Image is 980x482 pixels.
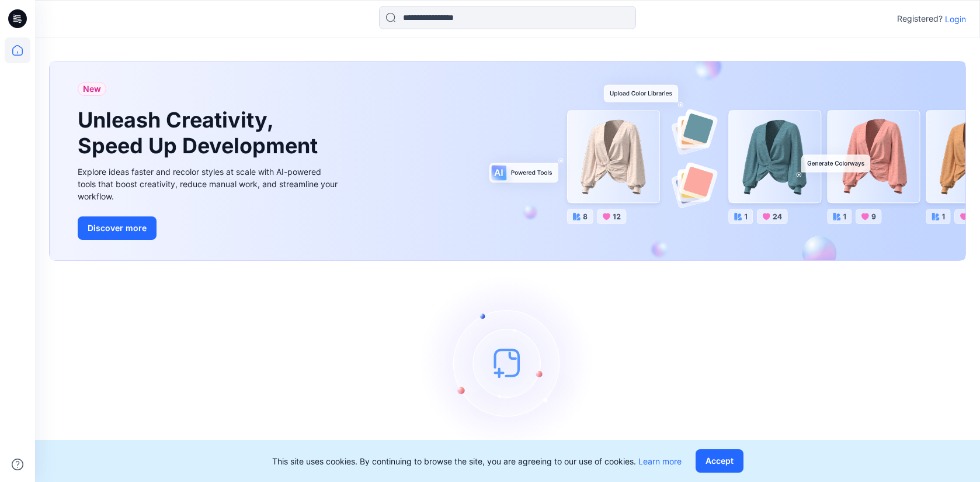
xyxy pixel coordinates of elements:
[696,449,743,473] button: Accept
[945,13,966,25] p: Login
[83,82,101,96] span: New
[78,108,323,158] h1: Unleash Creativity, Speed Up Development
[78,216,340,240] a: Discover more
[272,455,682,467] p: This site uses cookies. By continuing to browse the site, you are agreeing to our use of cookies.
[897,12,943,26] p: Registered?
[638,456,682,466] a: Learn more
[78,166,340,202] div: Explore ideas faster and recolor styles at scale with AI-powered tools that boost creativity, red...
[420,275,595,450] img: empty-state-image.svg
[78,216,157,240] button: Discover more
